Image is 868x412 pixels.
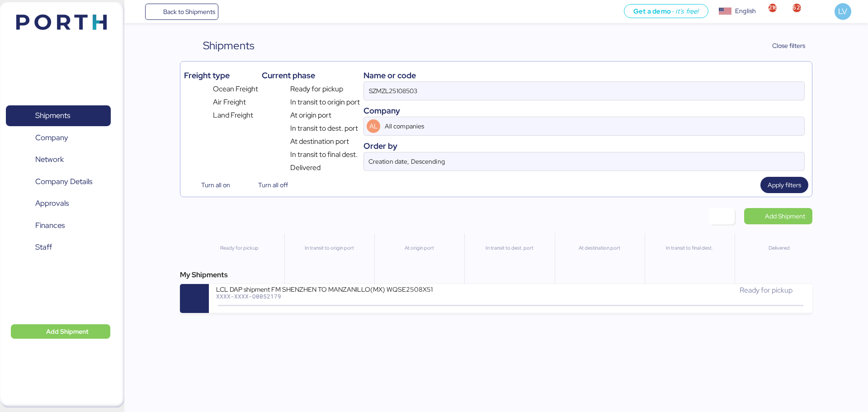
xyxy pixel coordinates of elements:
[262,69,360,81] div: Current phase
[35,219,65,232] span: Finances
[649,244,731,252] div: In transit to final dest.
[35,197,69,210] span: Approvals
[768,180,801,190] span: Apply filters
[363,104,805,117] div: Company
[378,244,460,252] div: At origin port
[363,69,805,81] div: Name or code
[35,153,64,166] span: Network
[288,244,370,252] div: In transit to origin port
[130,4,145,19] button: Menu
[772,40,805,51] span: Close filters
[184,69,258,81] div: Freight type
[290,110,331,121] span: At origin port
[163,6,215,17] span: Back to Shipments
[213,110,253,121] span: Land Freight
[201,180,230,190] span: Turn all on
[35,109,70,122] span: Shipments
[6,149,111,170] a: Network
[383,117,778,135] input: AL
[241,177,295,193] button: Turn all off
[6,215,111,236] a: Finances
[739,244,821,252] div: Delivered
[765,211,805,222] span: Add Shipment
[735,6,756,16] div: English
[290,84,343,95] span: Ready for pickup
[6,193,111,214] a: Approvals
[213,97,246,108] span: Air Freight
[258,180,288,190] span: Turn all off
[754,38,812,54] button: Close filters
[290,123,358,134] span: In transit to dest. port
[290,149,358,160] span: In transit to final dest.
[180,270,812,280] div: My Shipments
[6,127,111,148] a: Company
[35,241,52,254] span: Staff
[35,175,92,188] span: Company Details
[744,208,812,224] a: Add Shipment
[6,171,111,192] a: Company Details
[559,244,641,252] div: At destination port
[11,324,110,339] button: Add Shipment
[740,285,793,295] span: Ready for pickup
[216,285,433,293] div: LCL DAP shipment FM SHENZHEN TO MANZANILLO(MX) WQSE2508X51
[203,38,255,54] div: Shipments
[290,162,321,173] span: Delivered
[369,121,378,131] span: AL
[6,105,111,126] a: Shipments
[145,4,219,20] a: Back to Shipments
[290,136,349,147] span: At destination port
[184,177,237,193] button: Turn all on
[838,5,847,17] span: LV
[6,237,111,258] a: Staff
[216,293,433,299] div: XXXX-XXXX-O0052179
[468,244,550,252] div: In transit to dest. port
[290,97,360,108] span: In transit to origin port
[213,84,258,95] span: Ocean Freight
[760,177,808,193] button: Apply filters
[363,140,805,152] div: Order by
[35,131,68,144] span: Company
[46,326,89,337] span: Add Shipment
[198,244,280,252] div: Ready for pickup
